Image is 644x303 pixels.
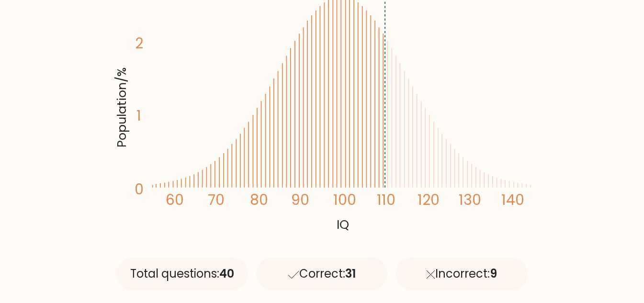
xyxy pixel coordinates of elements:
tspan: 130 [459,190,481,210]
span: 40 [219,266,234,281]
span: 31 [345,266,356,281]
tspan: 70 [208,190,225,210]
tspan: 80 [249,190,268,210]
tspan: IQ [337,216,349,233]
tspan: 0 [135,180,144,200]
tspan: Population/% [113,68,130,148]
div: Incorrect: [395,258,528,290]
tspan: 120 [418,190,440,210]
tspan: 100 [333,190,356,210]
div: Total questions: [116,258,249,290]
tspan: 110 [377,190,395,210]
div: Correct: [256,258,388,290]
tspan: 1 [136,106,141,126]
tspan: 60 [165,190,183,210]
tspan: 140 [501,190,524,210]
tspan: 2 [135,34,143,53]
span: 9 [490,266,497,281]
tspan: 90 [291,190,309,210]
